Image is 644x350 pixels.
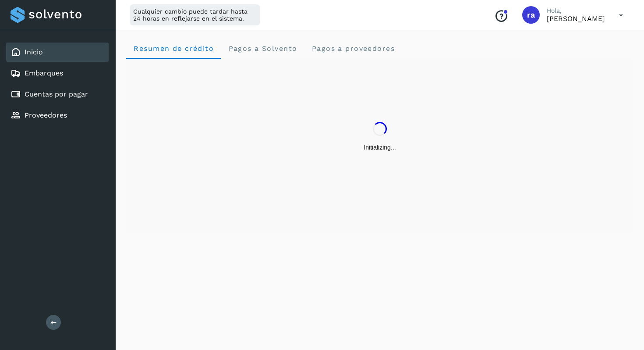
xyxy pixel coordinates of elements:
div: Proveedores [6,106,109,125]
div: Cualquier cambio puede tardar hasta 24 horas en reflejarse en el sistema. [130,4,260,25]
span: Pagos a proveedores [311,44,395,53]
p: raziel alfredo fragoso [547,14,605,23]
span: Resumen de crédito [133,44,214,53]
p: Hola, [547,7,605,14]
a: Inicio [25,48,43,56]
div: Inicio [6,43,109,62]
a: Proveedores [25,111,67,119]
div: Embarques [6,64,109,83]
a: Embarques [25,69,63,77]
span: Pagos a Solvento [228,44,297,53]
a: Cuentas por pagar [25,90,88,98]
div: Cuentas por pagar [6,85,109,104]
